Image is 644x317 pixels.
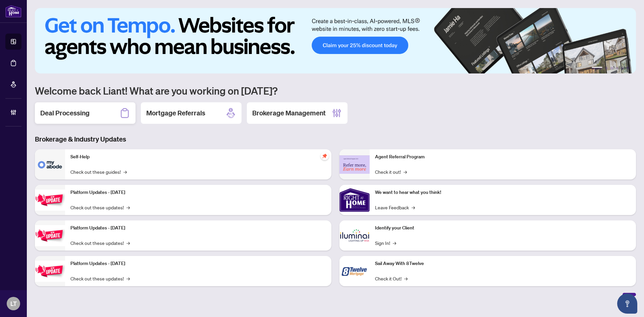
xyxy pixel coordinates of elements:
[70,153,326,161] p: Self-Help
[70,168,127,175] a: Check out these guides!→
[70,204,130,211] a: Check out these updates!→
[627,67,629,69] button: 6
[339,185,370,215] img: We want to hear what you think!
[375,224,631,232] p: Identify your Client
[35,261,65,282] img: Platform Updates - June 23, 2025
[339,220,370,251] img: Identify your Client
[5,5,21,17] img: logo
[610,67,613,69] button: 3
[321,152,329,160] span: pushpin
[146,108,205,118] h2: Mortgage Referrals
[70,224,326,232] p: Platform Updates - [DATE]
[35,149,65,179] img: Self-Help
[375,189,631,196] p: We want to hear what you think!
[35,225,65,246] img: Platform Updates - July 8, 2025
[70,239,130,247] a: Check out these updates!→
[404,275,408,282] span: →
[339,256,370,286] img: Sail Away With 8Twelve
[375,275,408,282] a: Check it Out!→
[10,299,17,308] span: LT
[252,108,326,118] h2: Brokerage Management
[375,260,631,267] p: Sail Away With 8Twelve
[339,155,370,174] img: Agent Referral Program
[617,294,637,314] button: Open asap
[404,168,407,175] span: →
[412,204,415,211] span: →
[35,135,636,144] h3: Brokerage & Industry Updates
[393,239,396,247] span: →
[592,67,602,69] button: 1
[375,204,415,211] a: Leave Feedback→
[70,275,130,282] a: Check out these updates!→
[126,204,130,211] span: →
[126,239,130,247] span: →
[35,84,636,97] h1: Welcome back Liant! What are you working on [DATE]?
[40,108,90,118] h2: Deal Processing
[70,189,326,196] p: Platform Updates - [DATE]
[35,190,65,211] img: Platform Updates - July 21, 2025
[375,168,407,175] a: Check it out!→
[605,67,608,69] button: 2
[70,260,326,267] p: Platform Updates - [DATE]
[375,153,631,161] p: Agent Referral Program
[126,275,130,282] span: →
[375,239,396,247] a: Sign In!→
[621,67,624,69] button: 5
[616,67,619,69] button: 4
[35,8,636,73] img: Slide 0
[123,168,127,175] span: →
